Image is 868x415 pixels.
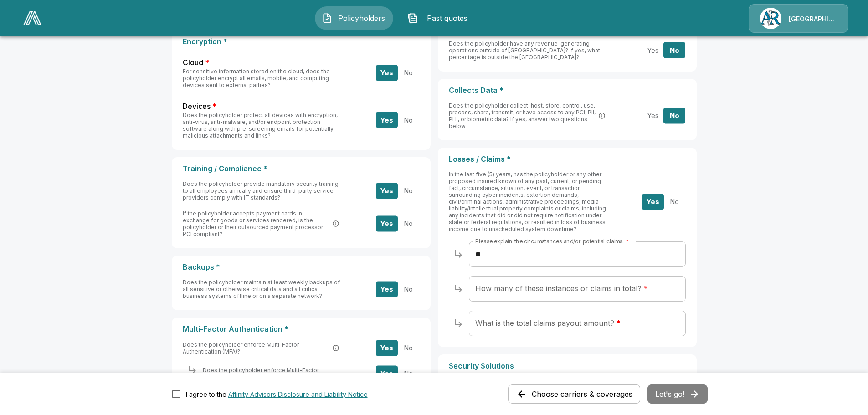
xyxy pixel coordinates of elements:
span: Does the policyholder protect all devices with encryption, anti-virus, anti-malware, and/or endpo... [183,112,338,139]
button: Yes [376,183,398,199]
span: Policyholders [336,13,386,24]
img: Policyholders Icon [322,13,333,24]
button: No [663,42,685,58]
img: Past quotes Icon [407,13,418,24]
button: Yes [376,365,398,381]
span: Does the policyholder provide mandatory security training to all employees annually and ensure th... [183,180,339,201]
button: Yes [376,281,398,297]
button: Yes [376,216,398,232]
span: Devices [183,101,211,112]
button: No [397,65,419,81]
p: Training / Compliance * [183,164,420,173]
button: No [397,340,419,356]
button: Past quotes IconPast quotes [401,6,479,30]
button: No [397,112,419,128]
span: Cloud [183,57,203,68]
span: Does the policyholder enforce Multi-Factor Authentication (MFA) for all employees emails? [203,367,328,380]
button: PCI: Payment card information. PII: Personally Identifiable Information (names, SSNs, addresses).... [597,111,606,120]
p: Encryption * [183,37,420,46]
button: Multi-Factor Authentication (MFA) is a security process that requires users to provide two or mor... [331,343,340,353]
button: Policyholders IconPolicyholders [315,6,393,30]
span: If the policyholder accepts payment cards in exchange for goods or services rendered, is the poli... [183,210,330,237]
button: Choose carriers & coverages [508,384,640,404]
p: Security Solutions [449,362,686,370]
span: Does the policyholder have any revenue-generating operations outside of [GEOGRAPHIC_DATA]? If yes... [449,40,600,61]
label: Please explain the circumstances and/or potential claims. [475,237,629,245]
p: Backups * [183,263,420,272]
button: No [397,216,419,232]
p: Collects Data * [449,86,686,95]
button: Yes [376,340,398,356]
span: In the last five (5) years, has the policyholder or any other proposed insured known of any past,... [449,171,606,232]
button: Yes [376,65,398,81]
span: For sensitive information stored on the cloud, does the policyholder encrypt all emails, mobile, ... [183,68,330,88]
img: AA Logo [23,11,41,25]
button: Yes [642,108,664,124]
p: Multi-Factor Authentication * [183,325,420,333]
span: Does the policyholder enforce Multi-Factor Authentication (MFA)? [183,341,330,355]
button: No [397,183,419,199]
button: No [663,108,685,124]
button: Yes [642,194,664,210]
button: Yes [642,42,664,58]
button: PCI DSS (Payment Card Industry Data Security Standard) is a set of security standards designed to... [331,219,340,228]
p: Losses / Claims * [449,155,686,164]
span: Does the policyholder collect, host, store, control, use, process, share, transmit, or have acces... [449,102,596,129]
button: No [663,194,685,210]
button: No [397,281,419,297]
button: I agree to the [228,389,368,399]
button: No [397,365,419,381]
span: Past quotes [422,13,472,24]
button: Yes [376,112,398,128]
div: I agree to the [186,389,368,399]
span: Does the policyholder maintain at least weekly backups of all sensitive or otherwise critical dat... [183,279,340,299]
